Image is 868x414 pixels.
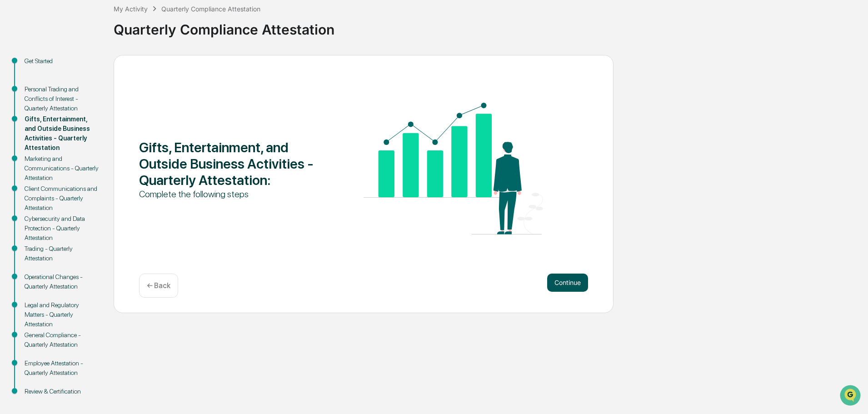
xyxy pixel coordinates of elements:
[25,115,99,153] div: Gifts, Entertainment, and Outside Business Activities - Quarterly Attestation
[25,85,99,113] div: Personal Trading and Conflicts of Interest - Quarterly Attestation
[25,300,99,329] div: Legal and Regulatory Matters - Quarterly Attestation
[9,133,16,140] div: 🔎
[5,111,62,127] a: 🖐️Preclearance
[155,72,165,83] button: Start new chat
[75,115,113,124] span: Attestations
[9,115,16,123] div: 🖐️
[25,214,99,243] div: Cybersecurity and Data Protection - Quarterly Attestation
[90,154,110,161] span: Pylon
[839,384,863,409] iframe: Open customer support
[25,272,99,291] div: Operational Changes - Quarterly Attestation
[25,154,99,183] div: Marketing and Communications - Quarterly Attestation
[114,5,148,13] div: My Activity
[161,5,260,13] div: Quarterly Compliance Attestation
[139,139,319,188] div: Gifts, Entertainment, and Outside Business Activities - Quarterly Attestation :
[25,56,99,66] div: Get Started
[18,115,59,124] span: Preclearance
[31,79,115,86] div: We're available if you need us!
[147,281,170,290] p: ← Back
[66,115,73,123] div: 🗄️
[25,244,99,263] div: Trading - Quarterly Attestation
[9,70,25,86] img: 1746055101610-c473b297-6a78-478c-a979-82029cc54cd1
[114,14,863,38] div: Quarterly Compliance Attestation
[5,128,61,145] a: 🔎Data Lookup
[31,70,149,79] div: Start new chat
[139,188,319,200] div: Complete the following steps
[64,154,110,161] a: Powered byPylon
[62,111,116,127] a: 🗄️Attestations
[25,330,99,349] div: General Compliance - Quarterly Attestation
[25,184,99,213] div: Client Communications and Complaints - Quarterly Attestation
[18,132,57,141] span: Data Lookup
[25,359,99,378] div: Employee Attestation - Quarterly Attestation
[25,387,99,396] div: Review & Certification
[9,19,165,34] p: How can we help?
[547,274,588,292] button: Continue
[364,103,543,234] img: Gifts, Entertainment, and Outside Business Activities - Quarterly Attestation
